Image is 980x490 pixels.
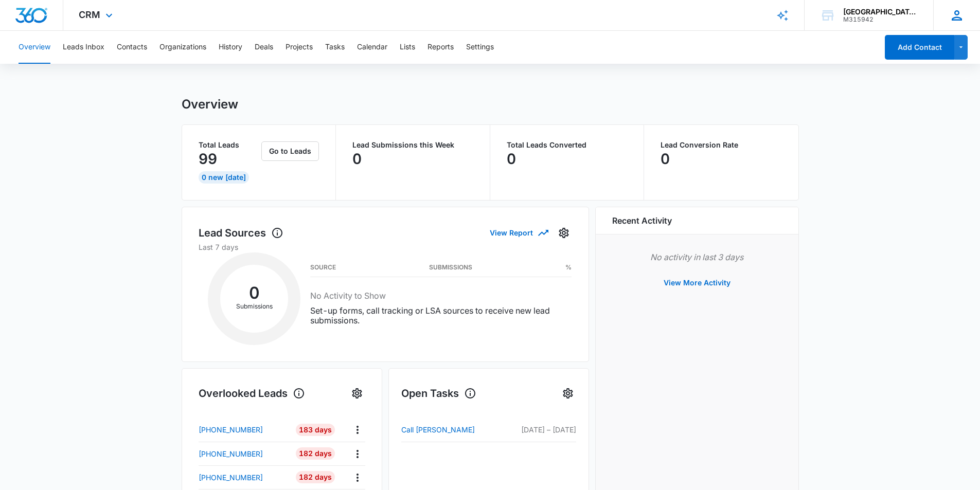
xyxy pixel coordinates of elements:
button: View More Activity [653,270,741,295]
p: 99 [199,151,217,167]
button: Settings [556,225,572,241]
span: CRM [79,9,100,20]
a: [PHONE_NUMBER] [199,424,289,435]
div: 0 New [DATE] [199,171,249,184]
p: Lead Submissions this Week [352,141,473,149]
h3: % [565,265,572,270]
button: Projects [286,31,313,64]
p: Set-up forms, call tracking or LSA sources to receive new lead submissions. [310,306,572,325]
button: Organizations [159,31,206,64]
button: Leads Inbox [63,31,104,64]
p: Total Leads [199,141,260,149]
a: Call [PERSON_NAME] [401,424,501,436]
button: Settings [349,385,365,402]
a: [PHONE_NUMBER] [199,448,289,459]
button: Go to Leads [261,141,319,161]
p: [PHONE_NUMBER] [199,424,263,435]
button: Contacts [117,31,147,64]
button: Add Contact [885,35,954,60]
button: Tasks [325,31,345,64]
p: Lead Conversion Rate [661,141,782,149]
p: Submissions [220,302,288,311]
h3: No Activity to Show [310,289,572,302]
p: 0 [352,151,362,167]
p: Last 7 days [199,242,572,252]
h1: Open Tasks [401,386,476,401]
div: account id [843,16,918,23]
p: Total Leads Converted [507,141,628,149]
button: Actions [349,446,365,462]
a: Go to Leads [261,147,319,155]
h1: Overlooked Leads [199,386,305,401]
h2: 0 [220,286,288,300]
button: Reports [427,31,454,64]
p: [PHONE_NUMBER] [199,472,263,483]
button: Actions [349,422,365,438]
h1: Lead Sources [199,225,283,241]
button: Calendar [357,31,387,64]
button: Settings [560,385,576,402]
p: 0 [661,151,670,167]
h6: Recent Activity [612,214,672,227]
p: No activity in last 3 days [612,251,782,263]
p: [DATE] – [DATE] [501,424,576,435]
button: Deals [255,31,273,64]
h3: Source [310,265,336,270]
button: Lists [400,31,415,64]
button: History [219,31,242,64]
div: 183 Days [296,424,335,436]
h3: Submissions [429,265,472,270]
button: Overview [19,31,50,64]
div: 182 Days [296,471,335,483]
div: account name [843,8,918,16]
p: 0 [507,151,516,167]
a: [PHONE_NUMBER] [199,472,289,483]
h1: Overview [182,97,238,112]
button: View Report [490,224,547,242]
div: 182 Days [296,447,335,460]
p: [PHONE_NUMBER] [199,448,263,459]
button: Settings [466,31,494,64]
button: Actions [349,469,365,485]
